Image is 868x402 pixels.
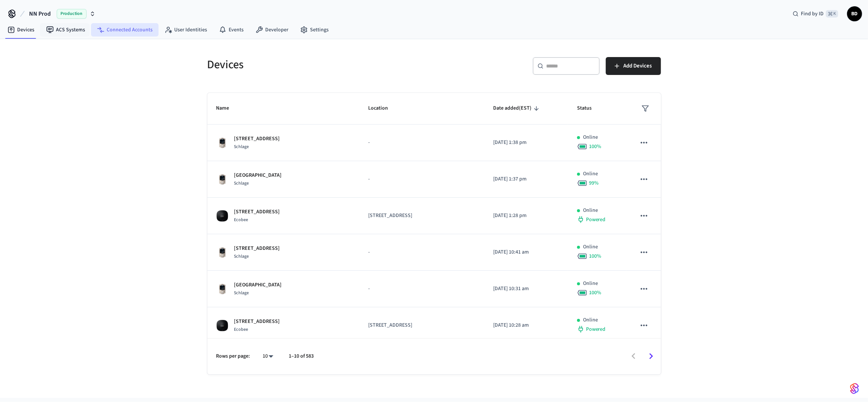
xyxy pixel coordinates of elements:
p: Online [583,134,598,141]
a: Connected Accounts [91,23,159,37]
a: Devices [1,23,40,37]
span: ⌘ K [826,10,838,18]
img: SeamLogoGradient.69752ec5.svg [850,383,859,395]
p: - [368,139,475,147]
div: Find by ID⌘ K [787,7,844,21]
p: [STREET_ADDRESS] [234,135,280,143]
span: Ecobee [234,326,248,333]
img: Schlage Sense Smart Deadbolt with Camelot Trim, Front [216,173,228,185]
span: Powered [586,326,606,333]
p: - [368,175,475,183]
img: ecobee_lite_3 [216,210,228,222]
a: Settings [294,23,335,37]
span: Production [57,9,87,19]
a: User Identities [159,23,213,37]
p: [DATE] 10:41 am [493,248,559,256]
img: Schlage Sense Smart Deadbolt with Camelot Trim, Front [216,137,228,149]
span: Schlage [234,180,249,186]
span: Name [216,103,239,114]
p: [DATE] 1:38 pm [493,139,559,147]
p: [DATE] 10:28 am [493,321,559,329]
p: Online [583,243,598,251]
p: - [368,285,475,293]
span: Date added(EST) [493,103,541,114]
p: 1–10 of 583 [289,352,314,360]
h5: Devices [207,57,430,72]
a: Developer [250,23,294,37]
p: Online [583,170,598,178]
span: Status [577,103,601,114]
span: 100 % [589,143,601,150]
p: - [368,248,475,256]
p: [STREET_ADDRESS] [368,321,475,329]
div: 10 [259,351,277,362]
span: Find by ID [801,10,824,18]
span: 99 % [589,179,599,187]
button: Go to next page [642,348,660,365]
p: [GEOGRAPHIC_DATA] [234,172,282,179]
p: Online [583,280,598,288]
p: Online [583,207,598,214]
img: Schlage Sense Smart Deadbolt with Camelot Trim, Front [216,283,228,295]
a: ACS Systems [40,23,91,37]
a: Events [213,23,250,37]
img: ecobee_lite_3 [216,320,228,332]
p: [DATE] 1:28 pm [493,212,559,220]
button: BD [847,6,862,21]
p: [GEOGRAPHIC_DATA] [234,281,282,289]
span: 100 % [589,289,601,296]
p: [STREET_ADDRESS] [234,245,280,252]
p: Online [583,316,598,324]
p: [DATE] 10:31 am [493,285,559,293]
p: [STREET_ADDRESS] [234,318,280,326]
p: [STREET_ADDRESS] [368,212,475,220]
span: Add Devices [624,61,652,71]
span: Powered [586,216,606,223]
span: BD [848,7,861,21]
span: 100 % [589,252,601,260]
p: [DATE] 1:37 pm [493,175,559,183]
p: [STREET_ADDRESS] [234,208,280,216]
img: Schlage Sense Smart Deadbolt with Camelot Trim, Front [216,246,228,258]
span: Schlage [234,290,249,296]
span: Location [368,103,398,114]
span: Schlage [234,253,249,260]
p: Rows per page: [216,352,250,360]
button: Add Devices [606,57,661,75]
span: Schlage [234,144,249,150]
span: NN Prod [29,9,51,18]
span: Ecobee [234,217,248,223]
